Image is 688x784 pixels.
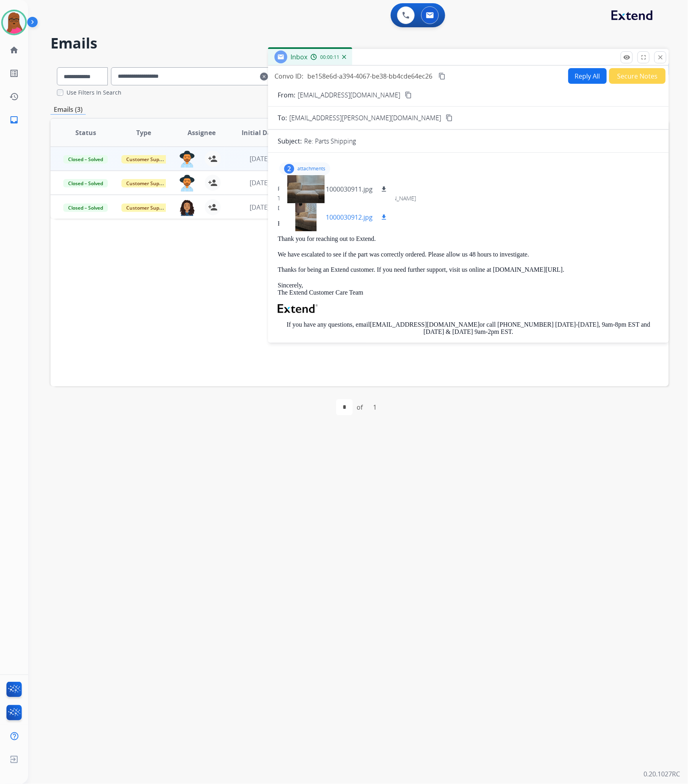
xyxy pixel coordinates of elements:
[380,214,387,221] mat-icon: download
[609,68,666,84] button: Secure Notes
[179,151,195,168] img: agent-avatar
[438,73,446,80] mat-icon: content_copy
[367,399,383,415] div: 1
[63,179,108,188] span: Closed – Solved
[640,54,647,61] mat-icon: fullscreen
[357,402,363,412] div: of
[278,321,659,336] p: If you have any questions, email or call [PHONE_NUMBER] [DATE]-[DATE], 9am-8pm EST and [DATE] & [...
[250,178,270,187] span: [DATE]
[188,128,216,137] span: Assignee
[67,89,121,97] label: Use Filters In Search
[250,154,270,163] span: [DATE]
[320,54,339,61] span: 00:00:11
[208,154,218,164] mat-icon: person_add
[278,251,659,258] p: We have escalated to see if the part was correctly ordered. Please allow us 48 hours to investigate.
[9,92,19,101] mat-icon: history
[289,113,441,123] span: [EMAIL_ADDRESS][PERSON_NAME][DOMAIN_NAME]
[9,115,19,125] mat-icon: inbox
[623,54,630,61] mat-icon: remove_red_eye
[278,282,659,297] p: Sincerely, The Extend Customer Care Team
[179,175,195,192] img: agent-avatar
[291,53,307,61] span: Inbox
[121,204,174,212] span: Customer Support
[278,266,659,273] p: Thanks for being an Extend customer. If you need further support, visit us online at [DOMAIN_NAME...
[278,235,659,242] p: Thank you for reaching out to Extend.
[297,166,325,172] p: attachments
[9,69,19,78] mat-icon: list_alt
[284,164,294,174] div: 2
[179,199,195,216] img: agent-avatar
[446,114,453,121] mat-icon: content_copy
[9,45,19,55] mat-icon: home
[657,54,664,61] mat-icon: close
[63,155,108,164] span: Closed – Solved
[50,35,669,51] h2: Emails
[136,128,151,137] span: Type
[250,203,270,212] span: [DATE]
[405,91,412,99] mat-icon: content_copy
[3,11,25,34] img: avatar
[644,770,680,779] p: 0.20.1027RC
[278,304,318,313] img: Extend Logo
[278,194,659,202] div: To:
[63,204,108,212] span: Closed – Solved
[278,90,295,100] p: From:
[278,113,287,123] p: To:
[326,184,373,194] p: 1000030911.jpg
[121,179,174,188] span: Customer Support
[75,128,96,137] span: Status
[278,204,659,212] div: Date:
[326,212,373,222] p: 1000030912.jpg
[298,90,400,100] p: [EMAIL_ADDRESS][DOMAIN_NAME]
[380,186,387,193] mat-icon: download
[370,321,480,328] a: [EMAIL_ADDRESS][DOMAIN_NAME]
[208,202,218,212] mat-icon: person_add
[121,155,174,164] span: Customer Support
[278,185,659,193] div: From:
[278,220,659,227] p: Hi [PERSON_NAME],
[278,136,302,146] p: Subject:
[274,71,303,81] p: Convo ID:
[568,68,607,84] button: Reply All
[50,105,86,115] p: Emails (3)
[307,72,432,81] span: be158e6d-a394-4067-be38-bb4cde64ec26
[260,72,268,81] mat-icon: clear
[208,178,218,188] mat-icon: person_add
[242,128,278,137] span: Initial Date
[304,136,356,146] p: Re: Parts Shipping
